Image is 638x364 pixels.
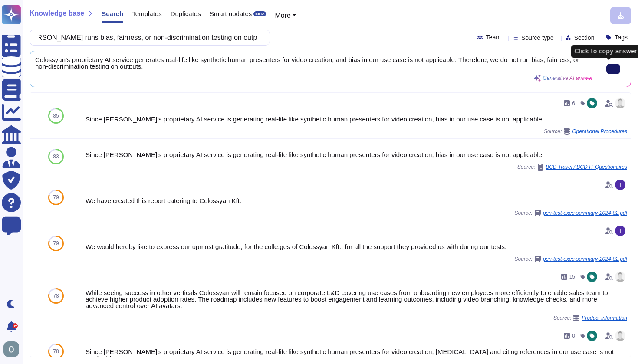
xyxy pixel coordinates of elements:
span: Source: [515,210,627,216]
span: Knowledge base [30,10,84,17]
span: Source: [517,164,627,171]
span: Generative AI answer [543,75,592,81]
span: 78 [53,349,59,354]
div: BETA [253,11,266,16]
img: user [615,272,625,282]
button: More [275,10,296,21]
span: Colossyan’s proprietary AI service generates real-life like synthetic human presenters for video ... [35,56,592,69]
span: Templates [132,10,161,17]
div: 9+ [13,323,18,328]
div: Since [PERSON_NAME]’s proprietary AI service is generating real-life like synthetic human present... [86,116,627,122]
img: user [615,180,625,190]
span: 79 [53,241,59,246]
span: Source: [515,256,627,262]
div: Since [PERSON_NAME]’s proprietary AI service is generating real-life like synthetic human present... [86,348,627,361]
span: BCD Travel / BCD IT Questionaires [546,164,627,170]
div: Since [PERSON_NAME]’s proprietary AI service is generating real-life like synthetic human present... [86,151,627,158]
span: Tags [615,34,628,40]
span: More [275,12,290,19]
span: 78 [53,293,59,298]
span: 79 [53,195,59,200]
input: Search a question or template... [34,30,261,45]
img: user [615,226,625,236]
img: user [615,98,625,108]
div: We would hereby like to express our upmost gratitude, for the colle.ges of Colossyan Kft., for al... [86,243,627,250]
span: Product Information [582,315,627,321]
img: user [615,331,625,341]
span: Team [486,34,501,40]
span: 85 [53,113,59,118]
span: Source: [553,315,627,321]
div: We have created this report catering to Colossyan Kft. [86,197,627,204]
span: pen-test-exec-summary-2024-02.pdf [543,210,627,216]
span: Source: [544,128,627,135]
span: 15 [569,274,575,279]
span: Search [102,10,123,17]
img: user [3,341,19,357]
span: Smart updates [210,10,252,17]
span: Operational Procedures [572,129,627,134]
span: pen-test-exec-summary-2024-02.pdf [543,256,627,262]
span: 0 [572,333,575,338]
span: 83 [53,154,59,159]
span: Duplicates [171,10,201,17]
div: While seeing success in other verticals Colossyan will remain focused on corporate L&D covering u... [86,289,627,309]
button: user [2,340,25,359]
span: Source type [521,35,554,41]
span: Section [574,35,595,41]
span: 6 [572,101,575,106]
